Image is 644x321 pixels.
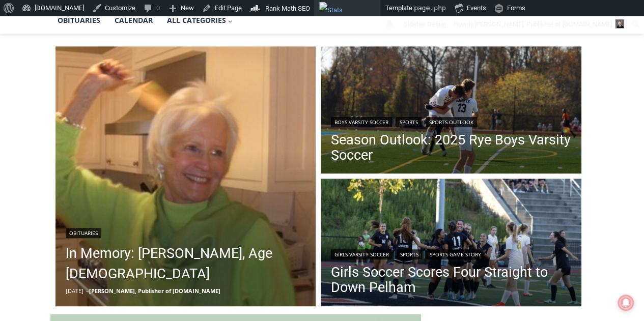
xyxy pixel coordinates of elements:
img: Views over 48 hours. Click for more Jetpack Stats. [319,2,376,14]
a: [PERSON_NAME], Publisher of [DOMAIN_NAME] [89,287,220,295]
span: – [86,287,89,295]
a: Girls Soccer Scores Four Straight to Down Pelham [331,265,571,295]
span: page.php [414,4,446,12]
span: Rank Math SEO [265,5,310,12]
a: Obituaries [66,228,101,238]
a: Boys Varsity Soccer [331,117,392,127]
a: Read More Season Outlook: 2025 Rye Boys Varsity Soccer [321,46,581,177]
a: Read More Girls Soccer Scores Four Straight to Down Pelham [321,179,581,309]
a: Season Outlook: 2025 Rye Boys Varsity Soccer [331,132,571,163]
div: "[PERSON_NAME]'s draw is the fine variety of pristine raw fish kept on hand" [105,64,150,122]
img: Obituary - Barbara defrondeville [55,46,316,307]
span: [PERSON_NAME], Publisher of [DOMAIN_NAME] [474,20,612,28]
a: Sports [396,117,422,127]
span: Intern @ [DOMAIN_NAME] [266,101,472,124]
button: Child menu of All Categories [160,8,240,33]
a: Calendar [107,8,160,33]
div: "We would have speakers with experience in local journalism speak to us about their experiences a... [257,1,481,99]
a: Intern @ [DOMAIN_NAME] [245,99,493,127]
time: [DATE] [66,287,83,295]
span: Open Tues. - Sun. [PHONE_NUMBER] [3,105,100,143]
div: | | [331,115,571,127]
img: (PHOTO: Alex van der Voort and Lex Cox of Rye Boys Varsity Soccer on Thursday, October 31, 2024 f... [321,46,581,177]
a: Read More In Memory: Barbara de Frondeville, Age 88 [55,46,316,307]
img: (PHOTO: Rye Girls Soccer's Samantha Yeh scores a goal in her team's 4-1 victory over Pelham on Se... [321,179,581,309]
a: Obituaries [50,8,107,33]
a: Open Tues. - Sun. [PHONE_NUMBER] [1,102,102,127]
a: Turn on Custom Sidebars explain mode. [400,16,450,33]
a: Sports Outlook [426,117,477,127]
a: Sports Game Story [426,249,485,259]
a: Howdy, [450,16,628,33]
div: | | [331,247,571,259]
a: Sports [397,249,422,259]
a: In Memory: [PERSON_NAME], Age [DEMOGRAPHIC_DATA] [66,243,306,284]
a: Girls Varsity Soccer [331,249,393,259]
